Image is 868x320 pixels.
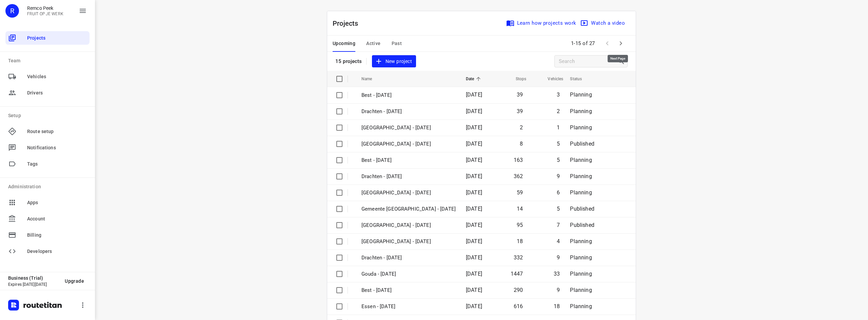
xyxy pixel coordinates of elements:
span: Billing [27,232,87,239]
span: Upgrade [65,278,84,284]
p: Drachten - Tuesday [361,254,456,262]
span: Published [570,206,594,212]
span: Status [570,75,591,83]
span: Active [366,39,380,48]
span: Planning [570,271,592,277]
span: Published [570,222,594,228]
span: 59 [517,189,523,196]
p: Team [8,57,90,64]
span: Planning [570,189,592,196]
span: Planning [570,173,592,179]
div: Billing [5,228,90,242]
span: 4 [557,238,560,244]
p: Drachten - Wednesday [361,173,456,180]
span: 33 [554,271,560,277]
span: Drivers [27,89,87,97]
span: Published [570,141,594,147]
span: Name [361,75,381,83]
span: [DATE] [466,108,482,114]
div: Route setup [5,125,90,138]
span: [DATE] [466,303,482,310]
p: Remco Peek [27,5,63,11]
button: Upgrade [59,275,90,287]
span: [DATE] [466,157,482,163]
span: 9 [557,173,560,179]
p: Expires [DATE][DATE] [8,282,59,287]
span: 163 [514,157,523,163]
span: Planning [570,238,592,244]
span: 2 [557,108,560,114]
span: 39 [517,108,523,114]
div: Vehicles [5,70,90,83]
span: 3 [557,91,560,98]
span: Planning [570,254,592,261]
p: Essen - Monday [361,303,456,311]
span: Planning [570,303,592,310]
span: 9 [557,287,560,293]
span: 6 [557,189,560,196]
span: 18 [517,238,523,244]
span: 9 [557,254,560,261]
span: 1 [557,124,560,131]
span: Date [466,75,483,83]
span: Planning [570,157,592,163]
span: [DATE] [466,141,482,147]
p: Antwerpen - Tuesday [361,238,456,246]
span: [DATE] [466,91,482,98]
span: Previous Page [600,37,614,50]
span: Past [392,39,402,48]
span: [DATE] [466,173,482,179]
p: Business (Trial) [8,275,59,281]
div: Notifications [5,141,90,154]
span: [DATE] [466,271,482,277]
div: Tags [5,157,90,171]
p: Gemeente Rotterdam - Tuesday [361,221,456,229]
span: Projects [27,35,87,42]
span: 2 [520,124,523,131]
span: 5 [557,206,560,212]
span: 1447 [511,271,523,277]
div: Search [617,57,627,65]
span: Planning [570,108,592,114]
span: 616 [514,303,523,310]
p: Best - Tuesday [361,286,456,294]
span: Apps [27,199,87,206]
span: Upcoming [333,39,355,48]
p: Projects [333,18,364,28]
span: [DATE] [466,287,482,293]
span: [DATE] [466,254,482,261]
p: Best - Thursday [361,156,456,164]
span: 5 [557,141,560,147]
div: Developers [5,244,90,258]
span: 7 [557,222,560,228]
span: 5 [557,157,560,163]
span: Notifications [27,144,87,151]
span: Route setup [27,128,87,135]
span: Vehicles [27,73,87,80]
span: 18 [554,303,560,310]
span: 362 [514,173,523,179]
p: Gemeente Rotterdam - Wednesday [361,205,456,213]
span: Planning [570,287,592,293]
div: Drivers [5,86,90,100]
div: R [5,4,19,18]
p: Gouda - Tuesday [361,270,456,278]
div: Account [5,212,90,226]
span: [DATE] [466,189,482,196]
span: Vehicles [539,75,563,83]
span: Stops [507,75,527,83]
span: Tags [27,161,87,168]
span: [DATE] [466,238,482,244]
span: 14 [517,206,523,212]
span: 39 [517,91,523,98]
p: 15 projects [335,58,362,64]
span: 8 [520,141,523,147]
span: 1-15 of 27 [568,36,598,51]
input: Search projects [559,56,617,67]
span: Developers [27,248,87,255]
span: 290 [514,287,523,293]
p: Antwerpen - Wednesday [361,189,456,197]
span: 95 [517,222,523,228]
span: Account [27,215,87,222]
p: Drachten - Thursday [361,108,456,115]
